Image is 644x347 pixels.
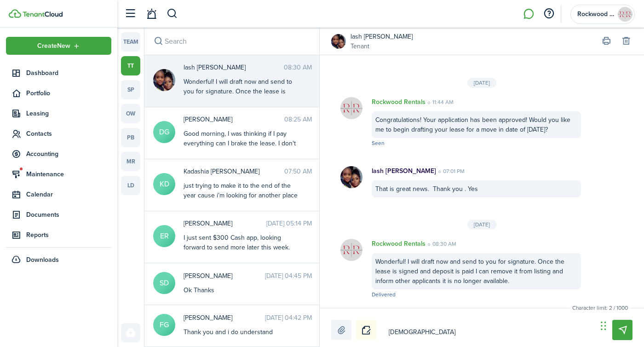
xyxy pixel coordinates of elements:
[144,28,319,55] input: search
[184,219,266,228] span: Ebonee Robertson
[121,80,140,99] a: sp
[26,255,59,265] span: Downloads
[265,313,312,323] time: [DATE] 04:42 PM
[6,226,111,244] a: Reports
[153,173,175,195] avatar-text: KD
[6,37,111,55] button: Open menu
[340,166,362,188] img: lash lashley
[184,115,284,124] span: Damimion Gary
[184,129,299,168] div: Good morning, I was thinking if I pay everything can I brake the lease. I don't want to keep goin...
[23,12,63,17] img: TenantCloud
[351,41,413,51] a: Tenant
[372,139,385,147] span: Seen
[37,43,70,49] span: Create New
[26,190,111,199] span: Calendar
[184,285,299,295] div: Ok Thanks
[372,111,581,138] div: Congratulations! Your application has been approved! Would you like me to begin drafting your lea...
[425,240,456,248] time: 08:30 AM
[121,128,140,147] a: pb
[372,97,425,107] p: Rockwood Rentals
[598,303,644,347] iframe: Chat Widget
[153,314,175,336] avatar-text: FG
[467,220,496,230] div: [DATE]
[340,239,362,261] img: Rockwood Rentals
[26,230,111,240] span: Reports
[121,104,140,123] a: ow
[425,98,454,106] time: 11:44 AM
[167,6,178,22] button: Search
[184,271,265,281] span: Steven Doss
[372,166,436,176] p: lash [PERSON_NAME]
[372,239,425,249] p: Rockwood Rentals
[184,327,299,337] div: Thank you and i do understand
[184,77,299,125] div: Wonderful! I will draft now and send to you for signature. Once the lease is signed and deposit i...
[6,64,111,82] a: Dashboard
[284,63,312,72] time: 08:30 AM
[26,169,111,179] span: Maintenance
[143,2,160,26] a: Notifications
[153,225,175,247] avatar-text: ER
[265,271,312,281] time: [DATE] 04:45 PM
[121,152,140,171] a: mr
[340,97,362,119] img: Rockwood Rentals
[121,176,140,195] a: ld
[577,11,614,17] span: Rockwood Rentals
[26,88,111,98] span: Portfolio
[184,167,284,176] span: Kadashia Doss
[121,5,139,23] button: Open sidebar
[600,35,613,48] button: Print
[351,32,413,41] a: lash [PERSON_NAME]
[284,115,312,124] time: 08:25 AM
[436,167,465,175] time: 07:01 PM
[26,109,111,118] span: Leasing
[153,69,175,91] img: lash lashley
[184,181,299,220] div: just trying to make it to the end of the year cause i’m looking for another place also , so i can...
[153,272,175,294] avatar-text: SD
[184,63,284,72] span: lash lashley
[26,149,111,159] span: Accounting
[121,56,140,75] a: tt
[331,34,346,49] img: lash lashley
[26,68,111,78] span: Dashboard
[9,9,21,18] img: TenantCloud
[620,35,632,48] button: Delete
[372,180,581,197] div: That is great news. Thank you . Yes
[372,253,581,289] div: Wonderful! I will draft now and send to you for signature. Once the lease is signed and deposit i...
[541,6,557,22] button: Open resource center
[618,7,632,22] img: Rockwood Rentals
[570,304,630,312] small: Character limit: 2 / 1000
[372,290,396,299] span: Delivered
[26,129,111,139] span: Contacts
[356,320,376,340] button: Notice
[152,35,165,48] button: Search
[284,167,312,176] time: 07:50 AM
[467,78,496,88] div: [DATE]
[601,312,606,340] div: Drag
[184,233,299,281] div: I just sent $300 Cash app, looking forward to send more later this week. I’m so sorry for the tar...
[26,210,111,220] span: Documents
[266,219,312,228] time: [DATE] 05:14 PM
[184,313,265,323] span: Francine Garba
[121,32,140,52] a: team
[153,121,175,143] avatar-text: DG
